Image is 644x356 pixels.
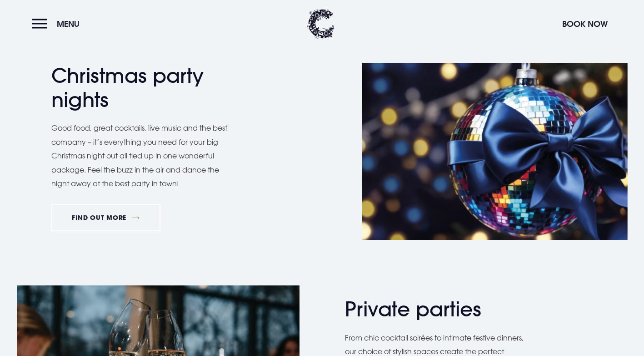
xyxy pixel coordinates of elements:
[51,121,238,190] p: Good food, great cocktails, live music and the best company – it’s everything you need for your b...
[51,204,161,231] a: FIND OUT MORE
[345,297,522,321] h2: Private parties
[307,9,334,39] img: Clandeboye Lodge
[362,63,628,240] img: Hotel Christmas in Northern Ireland
[57,19,80,29] span: Menu
[32,14,84,34] button: Menu
[558,14,612,34] button: Book Now
[51,64,229,112] h2: Christmas party nights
